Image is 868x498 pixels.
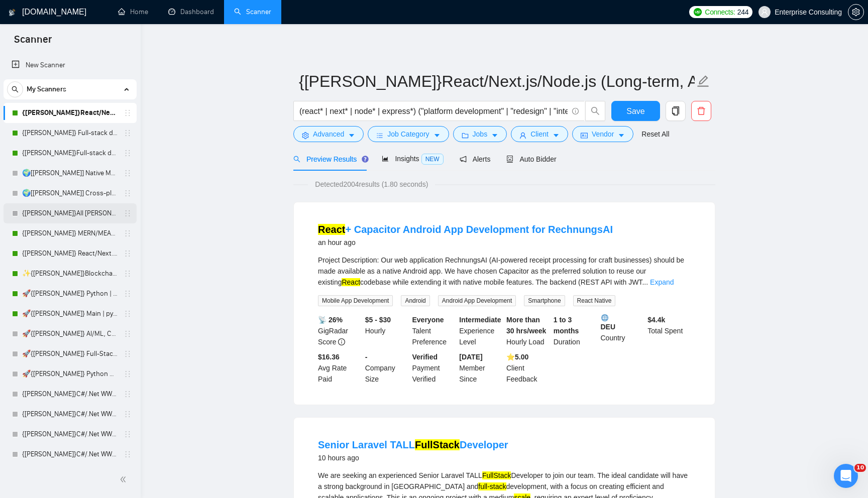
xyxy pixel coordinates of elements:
[318,439,508,450] a: Senior Laravel TALLFullStackDeveloper
[124,250,132,258] span: holder
[585,101,605,121] button: search
[124,430,132,438] span: holder
[234,8,271,16] a: searchScanner
[641,129,669,140] a: Reset All
[22,444,118,464] a: {[PERSON_NAME]}C#/.Net WW - best match (<1 month, not preferred location)
[645,314,693,347] div: Total Spent
[453,126,507,142] button: folderJobscaret-down
[382,155,443,163] span: Insights
[554,316,579,335] b: 1 to 3 months
[22,264,118,284] a: ✨{[PERSON_NAME]}Blockchain WW
[491,132,498,139] span: caret-down
[318,224,613,235] a: React+ Capacitor Android App Development for RechnungsAI
[124,350,132,358] span: holder
[692,106,711,115] span: delete
[618,132,625,139] span: caret-down
[22,384,118,404] a: {[PERSON_NAME]}C#/.Net WW - best match
[27,79,66,99] span: My Scanners
[761,9,768,16] span: user
[318,353,340,361] b: $16.36
[666,101,686,121] button: copy
[118,8,148,16] a: homeHome
[124,290,132,298] span: holder
[9,5,16,21] img: logo
[316,314,363,347] div: GigRadar Score
[691,101,711,121] button: delete
[433,132,441,139] span: caret-down
[506,156,513,163] span: robot
[572,108,579,114] span: info-circle
[697,75,710,88] span: edit
[412,353,438,361] b: Verified
[401,295,429,306] span: Android
[387,129,429,140] span: Job Category
[299,105,568,117] input: Search Freelance Jobs...
[22,284,118,304] a: 🚀{[PERSON_NAME]} Python | Django | AI /
[599,314,646,347] div: Country
[22,404,118,424] a: {[PERSON_NAME]}C#/.Net WW - best match (not preferred location)
[601,314,644,331] b: DEU
[460,155,491,163] span: Alerts
[4,55,137,75] li: New Scanner
[365,316,391,324] b: $5 - $30
[601,314,608,321] img: 🌐
[412,316,444,324] b: Everyone
[302,132,309,139] span: setting
[168,8,214,16] a: dashboardDashboard
[459,316,501,324] b: Intermediate
[457,314,504,347] div: Experience Level
[504,314,552,347] div: Hourly Load
[848,8,863,16] span: setting
[22,123,118,143] a: {[PERSON_NAME]} Full-stack devs WW - pain point
[363,314,410,347] div: Hourly
[124,370,132,378] span: holder
[124,209,132,217] span: holder
[318,316,343,324] b: 📡 26%
[647,316,665,324] b: $ 4.4k
[368,126,449,142] button: barsJob Categorycaret-down
[642,278,648,286] span: ...
[124,229,132,237] span: holder
[124,109,132,117] span: holder
[7,81,23,97] button: search
[457,351,504,385] div: Member Since
[848,4,864,20] button: setting
[737,7,748,18] span: 244
[553,132,560,139] span: caret-down
[552,314,599,347] div: Duration
[572,126,633,142] button: idcardVendorcaret-down
[473,129,488,140] span: Jobs
[124,169,132,177] span: holder
[124,310,132,318] span: holder
[650,278,674,286] a: Expand
[524,295,565,306] span: Smartphone
[854,464,866,472] span: 10
[8,86,23,93] span: search
[530,129,549,140] span: Client
[293,156,300,163] span: search
[124,450,132,458] span: holder
[519,132,526,139] span: user
[410,314,458,347] div: Talent Preference
[705,7,735,18] span: Connects:
[462,132,469,139] span: folder
[124,410,132,418] span: holder
[124,390,132,398] span: holder
[318,255,691,288] div: Project Description: Our web application RechnungsAI (AI-powered receipt processing for craft bus...
[124,330,132,338] span: holder
[506,353,528,361] b: ⭐️ 5.00
[342,278,360,286] mark: React
[592,129,614,140] span: Vendor
[376,132,383,139] span: bars
[299,69,695,94] input: Scanner name...
[22,344,118,364] a: 🚀{[PERSON_NAME]} Full-Stack Python (Backend + Frontend)
[22,223,118,243] a: {[PERSON_NAME]} MERN/MEAN (Enterprise & SaaS)
[365,353,368,361] b: -
[460,156,467,163] span: notification
[318,224,345,235] mark: React
[318,236,613,248] div: an hour ago
[293,126,364,142] button: settingAdvancedcaret-down
[694,8,702,16] img: upwork-logo.png
[22,163,118,183] a: 🌍[[PERSON_NAME]] Native Mobile WW
[124,270,132,278] span: holder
